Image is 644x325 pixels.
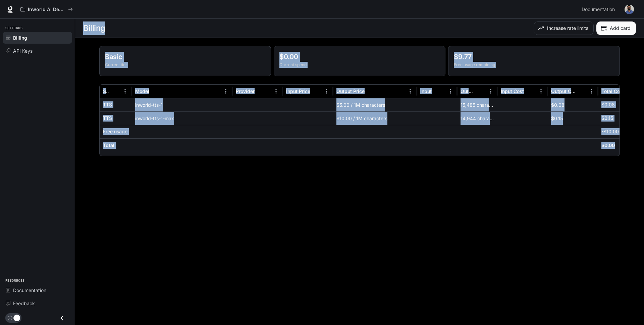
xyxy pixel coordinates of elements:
p: $0.08 [601,101,615,108]
div: Total Cost [601,88,624,94]
button: All workspaces [17,3,76,16]
p: Inworld AI Demos [28,7,65,12]
p: Basic [105,52,265,62]
p: -$10.00 [601,128,619,135]
p: $9.77 [454,52,614,62]
button: User avatar [623,3,636,16]
div: inworld-tts-1-max [132,111,232,125]
button: Close drawer [54,311,69,325]
div: 14,944 characters [457,111,497,125]
div: Output [461,88,475,94]
button: Sort [365,86,375,96]
h6: $0.00 [601,142,615,149]
p: $0.15 [601,115,613,122]
p: Free usage [103,128,127,135]
a: Feedback [3,297,72,309]
span: Documentation [13,287,46,294]
a: Documentation [3,284,72,296]
div: Provider [236,88,255,94]
p: Current tier [105,62,265,68]
button: Menu [586,86,596,96]
button: Increase rate limits [534,21,594,35]
button: Sort [476,86,486,96]
button: Menu [221,86,231,96]
div: $10.00 / 1M characters [333,111,417,125]
button: Sort [255,86,265,96]
button: Sort [110,86,120,96]
div: 15,485 characters [457,98,497,111]
button: Menu [536,86,546,96]
span: Dark mode toggle [13,314,20,321]
div: $0.08 [548,98,598,111]
p: TTS [103,101,112,108]
div: Output Price [336,88,365,94]
p: TTS [103,115,112,122]
h6: Total [103,142,114,149]
span: API Keys [13,47,33,54]
a: API Keys [3,45,72,57]
button: Sort [576,86,586,96]
span: Billing [13,34,27,41]
h1: Billing [83,21,105,35]
button: Sort [150,86,160,96]
button: Menu [120,86,130,96]
button: Sort [525,86,535,96]
div: $0.15 [548,111,598,125]
button: Menu [321,86,331,96]
a: Documentation [579,3,620,16]
button: Sort [311,86,321,96]
div: Output Cost [551,88,576,94]
a: Billing [3,32,72,44]
p: $0.00 [279,52,440,62]
button: Menu [445,86,455,96]
span: Feedback [13,300,35,307]
button: Sort [432,86,442,96]
div: Input Cost [501,88,524,94]
p: Current spend [279,62,440,68]
button: Add card [596,21,636,35]
div: $5.00 / 1M characters [333,98,417,111]
span: Documentation [582,5,615,14]
div: Input [420,88,432,94]
button: Menu [486,86,496,96]
div: Model [135,88,149,94]
div: Input Price [286,88,310,94]
img: User avatar [625,5,634,14]
div: Service [103,88,109,94]
button: Menu [271,86,281,96]
p: Free usage remaining [454,62,614,68]
button: Menu [405,86,415,96]
div: inworld-tts-1 [132,98,232,111]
